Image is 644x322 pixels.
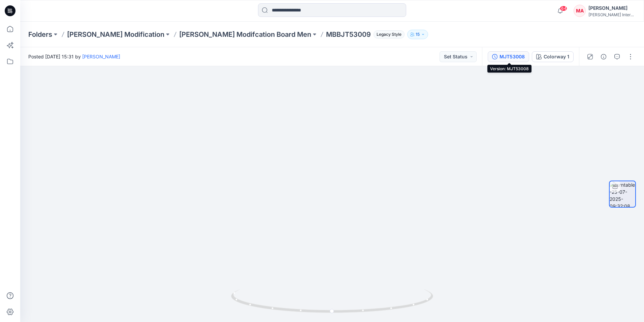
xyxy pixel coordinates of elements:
[82,54,120,59] a: [PERSON_NAME]
[28,53,120,60] span: Posted [DATE] 15:31 by
[598,51,609,62] button: Details
[374,30,405,38] span: Legacy Style
[416,31,420,38] p: 15
[588,4,636,12] div: [PERSON_NAME]
[371,30,405,39] button: Legacy Style
[488,51,529,62] button: MJT53008
[532,51,574,62] button: Colorway 1
[326,30,371,39] p: MBBJT53009
[560,6,567,11] span: 64
[67,30,164,39] a: [PERSON_NAME] Modification
[28,30,52,39] a: Folders
[588,12,636,17] div: [PERSON_NAME] International
[500,53,525,60] div: MJT53008
[574,5,586,17] div: MA
[179,30,311,39] a: [PERSON_NAME] Modifcation Board Men
[544,53,569,60] div: Colorway 1
[610,181,635,207] img: turntable-25-07-2025-09:32:08
[407,30,428,39] button: 15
